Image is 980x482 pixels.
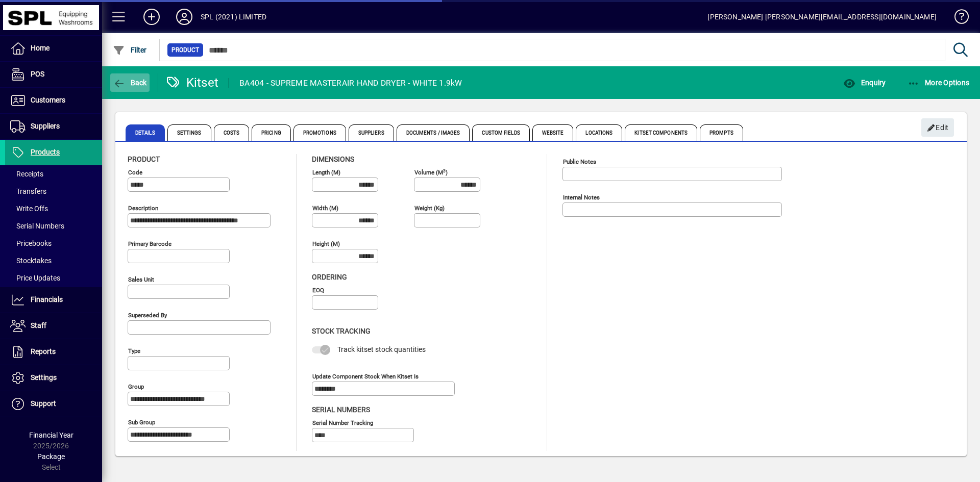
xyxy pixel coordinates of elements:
[5,287,102,313] a: Financials
[5,391,102,417] a: Support
[5,235,102,252] a: Pricebooks
[167,124,211,141] span: Settings
[128,347,140,354] mat-label: Type
[252,124,291,141] span: Pricing
[563,158,596,165] mat-label: Public Notes
[5,36,102,61] a: Home
[563,194,600,201] mat-label: Internal Notes
[443,168,446,173] sup: 3
[113,46,147,54] span: Filter
[31,321,46,329] span: Staff
[5,339,102,365] a: Reports
[168,8,201,26] button: Profile
[414,169,448,176] mat-label: Volume (m )
[31,148,60,156] span: Products
[128,312,167,319] mat-label: Superseded by
[349,124,394,141] span: Suppliers
[841,73,888,92] button: Enquiry
[31,347,56,356] span: Reports
[905,73,972,92] button: More Options
[128,419,155,426] mat-label: Sub group
[5,252,102,269] a: Stocktakes
[128,383,144,390] mat-label: Group
[312,273,347,281] span: Ordering
[10,170,43,178] span: Receipts
[5,114,102,139] a: Suppliers
[31,96,65,104] span: Customers
[312,327,371,335] span: Stock Tracking
[31,373,57,382] span: Settings
[5,165,102,183] a: Receipts
[312,240,340,247] mat-label: Height (m)
[337,345,426,353] span: Track kitset stock quantities
[128,155,160,163] span: Product
[201,9,266,25] div: SPL (2021) LIMITED
[312,419,373,426] mat-label: Serial Number tracking
[31,295,63,303] span: Financials
[10,205,48,213] span: Write Offs
[312,169,340,176] mat-label: Length (m)
[312,405,370,414] span: Serial Numbers
[5,200,102,217] a: Write Offs
[128,205,158,212] mat-label: Description
[5,269,102,287] a: Price Updates
[312,287,324,294] mat-label: EOQ
[110,73,150,92] button: Back
[10,274,60,282] span: Price Updates
[31,44,50,52] span: Home
[10,222,64,230] span: Serial Numbers
[5,313,102,339] a: Staff
[625,124,697,141] span: Kitset Components
[166,74,219,91] div: Kitset
[171,45,199,55] span: Product
[10,257,52,265] span: Stocktakes
[110,41,150,59] button: Filter
[5,88,102,113] a: Customers
[312,205,338,212] mat-label: Width (m)
[37,452,65,461] span: Package
[472,124,529,141] span: Custom Fields
[126,124,165,141] span: Details
[908,79,970,87] span: More Options
[414,205,445,212] mat-label: Weight (Kg)
[921,118,954,137] button: Edit
[113,79,147,87] span: Back
[947,2,967,35] a: Knowledge Base
[5,62,102,87] a: POS
[700,124,743,141] span: Prompts
[31,399,56,408] span: Support
[927,119,949,136] span: Edit
[135,8,168,26] button: Add
[214,124,250,141] span: Costs
[397,124,470,141] span: Documents / Images
[128,276,154,283] mat-label: Sales unit
[10,187,46,195] span: Transfers
[29,431,73,439] span: Financial Year
[576,124,622,141] span: Locations
[5,183,102,200] a: Transfers
[31,122,60,130] span: Suppliers
[5,365,102,391] a: Settings
[128,169,142,176] mat-label: Code
[31,70,44,78] span: POS
[239,75,462,91] div: BA404 - SUPREME MASTERAIR HAND DRYER - WHITE 1.9kW
[843,79,886,87] span: Enquiry
[102,73,158,92] app-page-header-button: Back
[293,124,346,141] span: Promotions
[312,155,354,163] span: Dimensions
[312,372,419,379] mat-label: Update component stock when kitset is
[128,240,171,247] mat-label: Primary barcode
[707,9,937,25] div: [PERSON_NAME] [PERSON_NAME][EMAIL_ADDRESS][DOMAIN_NAME]
[10,239,52,247] span: Pricebooks
[532,124,574,141] span: Website
[5,217,102,235] a: Serial Numbers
